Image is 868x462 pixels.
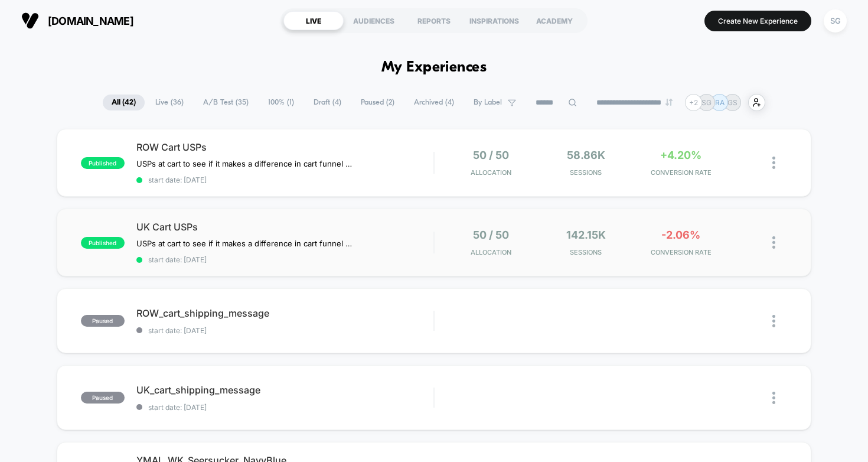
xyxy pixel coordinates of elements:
span: All ( 42 ) [103,95,145,110]
span: ROW Cart USPs [136,141,434,153]
img: Visually logo [21,12,39,30]
h1: My Experiences [381,59,487,76]
span: paused [81,392,125,404]
span: +4.20% [660,149,701,161]
span: 50 / 50 [473,149,509,161]
img: end [665,99,673,106]
span: paused [81,315,125,327]
span: published [81,237,125,249]
span: published [81,157,125,169]
div: + 2 [685,94,702,111]
button: [DOMAIN_NAME] [18,11,137,30]
span: start date: [DATE] [136,255,434,264]
div: LIVE [283,11,344,30]
span: Archived ( 4 ) [405,95,463,110]
span: -2.06% [661,229,700,241]
span: start date: [DATE] [136,326,434,335]
div: ACADEMY [524,11,585,30]
span: Draft ( 4 ) [305,95,350,110]
img: close [772,236,775,249]
button: SG [820,9,850,33]
span: Paused ( 2 ) [352,95,403,110]
span: Allocation [471,168,511,177]
span: 100% ( 1 ) [259,95,303,110]
div: AUDIENCES [344,11,404,30]
span: 58.86k [567,149,605,161]
span: UK Cart USPs [136,221,434,233]
img: close [772,392,775,404]
span: start date: [DATE] [136,403,434,412]
div: INSPIRATIONS [464,11,524,30]
p: SG [701,98,712,107]
span: Sessions [541,248,631,256]
img: close [772,157,775,169]
img: close [772,315,775,327]
span: [DOMAIN_NAME] [48,15,133,27]
button: Create New Experience [704,11,811,31]
span: UK_cart_shipping_message [136,384,434,396]
span: CONVERSION RATE [637,248,726,256]
span: CONVERSION RATE [637,168,726,177]
p: GS [727,98,738,107]
span: USPs at cart to see if it makes a difference in cart funnel drop-off﻿have the option to add links... [136,159,355,168]
div: REPORTS [404,11,464,30]
span: ROW_cart_shipping_message [136,307,434,319]
span: 142.15k [566,229,606,241]
span: USPs at cart to see if it makes a difference in cart funnel drop-off﻿have the option to add links... [136,239,355,248]
div: SG [824,9,847,32]
span: Sessions [541,168,631,177]
span: A/B Test ( 35 ) [194,95,257,110]
span: By Label [474,98,502,107]
span: start date: [DATE] [136,175,434,184]
p: RA [715,98,725,107]
span: Live ( 36 ) [146,95,192,110]
span: 50 / 50 [473,229,509,241]
span: Allocation [471,248,511,256]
